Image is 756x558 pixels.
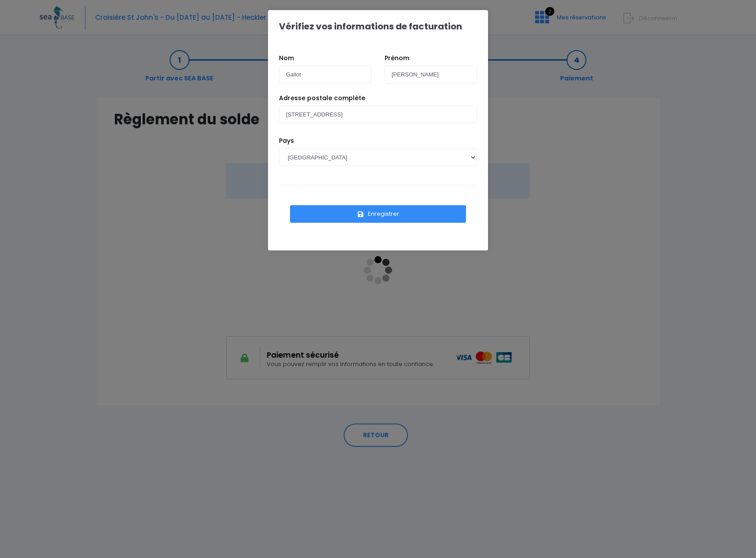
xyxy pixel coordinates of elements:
[279,94,365,103] label: Adresse postale complète
[290,205,466,223] button: Enregistrer
[279,54,294,63] label: Nom
[279,21,462,32] h1: Vérifiez vos informations de facturation
[385,54,409,63] label: Prénom
[279,136,294,145] label: Pays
